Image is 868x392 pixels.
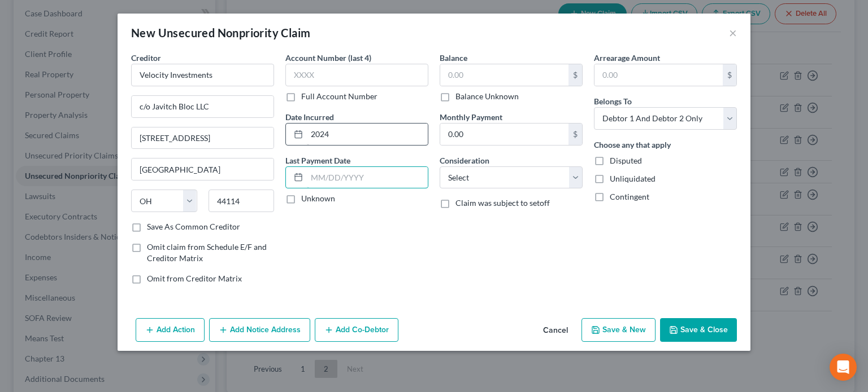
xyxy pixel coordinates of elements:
input: Apt, Suite, etc... [132,127,274,149]
input: XXXX [285,64,428,86]
input: MM/DD/YYYY [307,167,428,188]
label: Arrearage Amount [594,52,660,64]
div: $ [723,64,736,86]
label: Save As Common Creditor [147,221,240,232]
label: Account Number (last 4) [285,52,371,64]
input: Enter address... [132,96,274,117]
button: Save & Close [660,318,737,342]
label: Unknown [301,193,335,204]
label: Balance Unknown [455,91,519,102]
label: Choose any that apply [594,139,671,151]
button: Cancel [534,319,577,342]
button: Add Co-Debtor [315,318,398,342]
div: $ [568,124,582,145]
span: Contingent [610,192,649,201]
label: Full Account Number [301,91,377,102]
button: Add Action [136,318,205,342]
div: Open Intercom Messenger [830,354,857,381]
div: $ [568,64,582,86]
input: Search creditor by name... [131,64,274,86]
input: MM/DD/YYYY [307,124,428,145]
span: Unliquidated [610,174,656,183]
span: Disputed [610,156,642,165]
input: 0.00 [440,124,568,145]
input: Enter zip... [209,190,275,212]
label: Monthly Payment [440,111,502,123]
span: Belongs To [594,96,632,106]
span: Omit from Creditor Matrix [147,274,242,283]
span: Claim was subject to setoff [455,198,550,208]
span: Omit claim from Schedule E/F and Creditor Matrix [147,242,267,263]
div: New Unsecured Nonpriority Claim [131,25,310,41]
span: Creditor [131,53,161,63]
label: Last Payment Date [285,155,350,166]
input: 0.00 [440,64,568,86]
button: Add Notice Address [209,318,310,342]
label: Consideration [440,155,489,166]
button: Save & New [581,318,656,342]
input: Enter city... [132,158,274,180]
input: 0.00 [594,64,723,86]
button: × [729,26,737,39]
label: Balance [440,52,467,64]
label: Date Incurred [285,111,334,123]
